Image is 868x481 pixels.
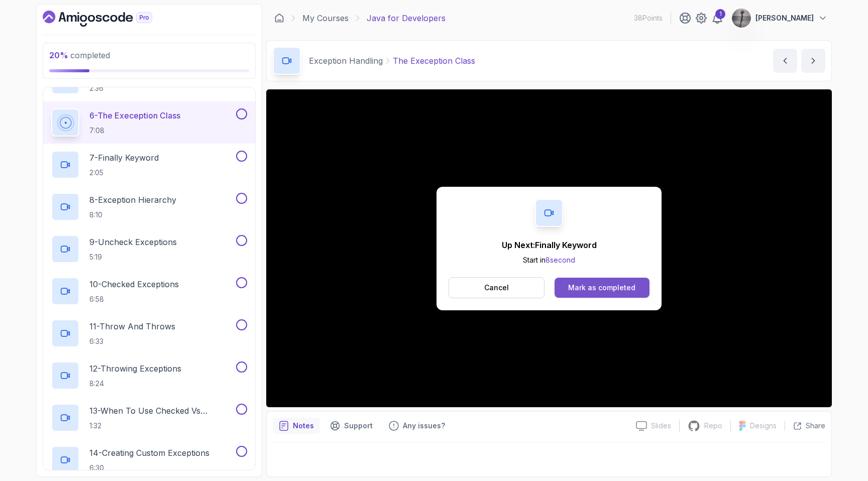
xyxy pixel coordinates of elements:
[89,405,234,417] p: 13 - When To Use Checked Vs Unchecked Exeptions
[393,55,475,67] p: The Exeception Class
[568,283,635,293] div: Mark as completed
[274,13,284,23] a: Dashboard
[89,152,159,164] p: 7 - Finally Keyword
[801,49,825,73] button: next content
[546,256,575,264] span: 8 second
[785,421,825,431] button: Share
[89,126,180,136] p: 7:08
[49,50,68,60] span: 20 %
[634,13,663,23] p: 38 Points
[89,320,175,332] p: 11 - Throw And Throws
[51,319,247,347] button: 11-Throw And Throws6:33
[89,109,180,122] p: 6 - The Exeception Class
[755,13,814,23] p: [PERSON_NAME]
[731,8,828,28] button: user profile image[PERSON_NAME]
[367,12,446,24] p: Java for Developers
[89,194,176,206] p: 8 - Exception Hierarchy
[51,193,247,221] button: 8-Exception Hierarchy8:10
[806,421,825,431] p: Share
[484,283,509,293] p: Cancel
[502,255,597,265] p: Start in
[89,363,181,375] p: 12 - Throwing Exceptions
[89,379,181,389] p: 8:24
[324,418,379,434] button: Support button
[732,9,751,28] img: user profile image
[309,55,383,67] p: Exception Handling
[344,421,373,431] p: Support
[711,12,723,24] a: 1
[89,83,182,93] p: 2:36
[302,12,349,24] a: My Courses
[383,418,451,434] button: Feedback button
[651,421,671,431] p: Slides
[43,11,175,27] a: Dashboard
[51,108,247,137] button: 6-The Exeception Class7:08
[89,463,209,473] p: 6:30
[502,239,597,251] p: Up Next: Finally Keyword
[89,421,234,431] p: 1:32
[89,294,179,304] p: 6:58
[51,446,247,474] button: 14-Creating Custom Exceptions6:30
[403,421,445,431] p: Any issues?
[715,9,725,19] div: 1
[89,447,209,459] p: 14 - Creating Custom Exceptions
[266,89,832,407] iframe: 6 - The Exeception Class
[89,278,179,290] p: 10 - Checked Exceptions
[51,235,247,263] button: 9-Uncheck Exceptions5:19
[89,252,177,262] p: 5:19
[89,168,159,178] p: 2:05
[449,277,545,298] button: Cancel
[89,336,175,346] p: 6:33
[51,151,247,179] button: 7-Finally Keyword2:05
[51,362,247,390] button: 12-Throwing Exceptions8:24
[49,50,110,60] span: completed
[51,277,247,305] button: 10-Checked Exceptions6:58
[773,49,797,73] button: previous content
[273,418,320,434] button: notes button
[555,278,649,298] button: Mark as completed
[293,421,314,431] p: Notes
[89,210,176,220] p: 8:10
[51,404,247,432] button: 13-When To Use Checked Vs Unchecked Exeptions1:32
[89,236,177,248] p: 9 - Uncheck Exceptions
[704,421,722,431] p: Repo
[750,421,777,431] p: Designs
